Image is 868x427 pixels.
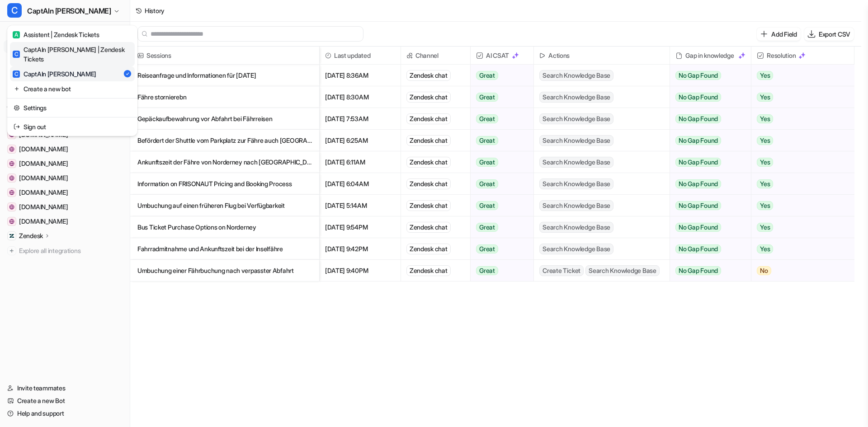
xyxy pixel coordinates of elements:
[27,5,111,17] span: CaptAIn [PERSON_NAME]
[14,84,20,94] img: reset
[13,70,20,78] span: C
[7,3,22,18] span: C
[10,81,135,96] a: Create a new bot
[13,51,20,58] span: C
[14,122,20,131] img: reset
[7,25,137,136] div: CCaptAIn [PERSON_NAME]
[13,69,96,79] div: CaptAIn [PERSON_NAME]
[13,31,20,38] span: A
[10,119,135,134] a: Sign out
[10,100,135,115] a: Settings
[14,103,20,113] img: reset
[13,45,132,64] div: CaptAIn [PERSON_NAME] | Zendesk Tickets
[13,30,99,39] div: Assistent | Zendesk Tickets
